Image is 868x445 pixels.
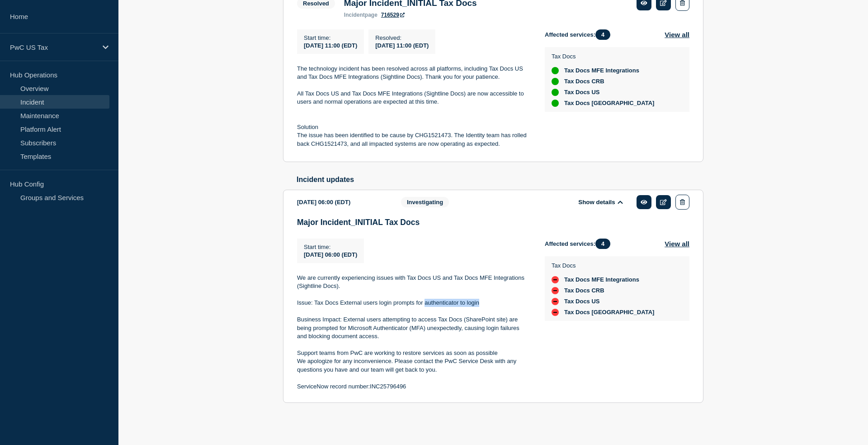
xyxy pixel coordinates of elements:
button: View all [665,239,689,249]
p: Start time : [304,244,357,250]
div: [DATE] 06:00 (EDT) [297,195,387,210]
span: incident [344,12,365,18]
div: down [552,309,559,316]
p: page [344,12,377,18]
span: Affected services: [545,239,615,249]
span: 4 [595,29,610,40]
p: PwC US Tax [10,43,97,51]
div: up [552,78,559,85]
h2: Incident updates [297,176,703,184]
span: Tax Docs [GEOGRAPHIC_DATA] [564,309,654,316]
p: ServiceNow record number:INC25796496 [297,383,530,391]
a: 716529 [381,12,405,18]
span: Tax Docs MFE Integrations [564,276,639,283]
div: down [552,298,559,305]
span: Tax Docs [GEOGRAPHIC_DATA] [564,100,654,107]
button: View all [665,29,689,40]
span: [DATE] 11:00 (EDT) [375,42,429,49]
button: Show details [576,198,625,206]
p: The technology incident has been resolved across all platforms, including Tax Docs US and Tax Doc... [297,65,530,81]
p: Resolved : [375,34,429,41]
p: We are currently experiencing issues with Tax Docs US and Tax Docs MFE Integrations (Sightline Do... [297,274,530,291]
div: up [552,89,559,96]
span: Tax Docs CRB [564,287,604,294]
div: up [552,100,559,107]
p: Solution [297,123,530,131]
span: Affected services: [545,29,615,40]
h3: Major Incident_INITIAL Tax Docs [297,218,689,227]
p: We apologize for any inconvenience. Please contact the PwC Service Desk with any questions you ha... [297,357,530,374]
div: up [552,67,559,74]
p: Issue: Tax Docs External users login prompts for authenticator to login [297,299,530,307]
span: Tax Docs CRB [564,78,604,85]
span: [DATE] 11:00 (EDT) [304,42,357,49]
span: Tax Docs US [564,89,600,96]
p: Business Impact: External users attempting to access Tax Docs (SharePoint site) are being prompte... [297,316,530,340]
p: All Tax Docs US and Tax Docs MFE Integrations (Sightline Docs) are now accessible to users and no... [297,90,530,106]
div: down [552,287,559,294]
p: Tax Docs [552,262,654,269]
span: 4 [595,239,610,249]
p: Start time : [304,34,357,41]
span: Tax Docs MFE Integrations [564,67,639,74]
span: [DATE] 06:00 (EDT) [304,251,357,258]
p: The issue has been identified to be cause by CHG1521473. The Identity team has rolled back CHG152... [297,131,530,148]
p: Support teams from PwC are working to restore services as soon as possible [297,349,530,357]
div: down [552,276,559,283]
span: Investigating [401,197,449,207]
p: Tax Docs [552,53,654,60]
span: Tax Docs US [564,298,600,305]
